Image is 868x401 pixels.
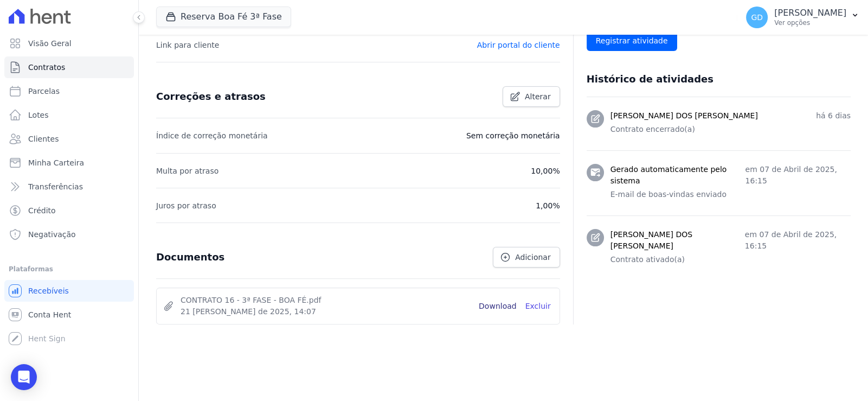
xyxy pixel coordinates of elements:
p: Contrato encerrado(a) [610,124,851,135]
span: Parcelas [28,86,60,97]
p: [PERSON_NAME] [774,8,846,18]
a: Contratos [4,56,134,78]
span: Minha Carteira [28,157,84,168]
a: Clientes [4,128,134,150]
a: Adicionar [493,247,560,268]
span: Alterar [525,91,551,102]
span: 21 [PERSON_NAME] de 2025, 14:07 [181,306,470,317]
span: Crédito [28,205,56,216]
a: Alterar [503,86,560,107]
span: Conta Hent [28,309,71,320]
div: Plataformas [9,263,130,276]
span: Recebíveis [28,285,69,296]
h3: [PERSON_NAME] DOS [PERSON_NAME] [610,110,758,122]
p: Ver opções [774,18,846,27]
p: Juros por atraso [156,199,216,212]
span: Visão Geral [28,38,72,49]
span: Clientes [28,133,59,144]
p: E-mail de boas-vindas enviado [610,189,851,200]
span: Transferências [28,181,83,192]
a: Recebíveis [4,280,134,302]
p: em 07 de Abril de 2025, 16:15 [745,164,851,187]
a: Abrir portal do cliente [477,41,560,49]
p: Sem correção monetária [466,129,560,142]
a: Conta Hent [4,304,134,326]
span: Adicionar [515,252,550,263]
p: 1,00% [536,199,560,212]
input: Registrar atividade [587,30,677,51]
a: Negativação [4,224,134,245]
span: Lotes [28,110,49,120]
p: Link para cliente [156,39,219,52]
div: Open Intercom Messenger [11,364,37,390]
button: Reserva Boa Fé 3ª Fase [156,7,291,27]
h3: Correções e atrasos [156,90,266,103]
h3: Gerado automaticamente pelo sistema [610,164,745,187]
p: Contrato ativado(a) [610,254,851,265]
p: Índice de correção monetária [156,129,268,142]
span: GD [751,14,763,21]
a: Minha Carteira [4,152,134,174]
p: há 6 dias [816,110,851,122]
h3: [PERSON_NAME] DOS [PERSON_NAME] [610,229,745,252]
span: Negativação [28,229,76,240]
a: Visão Geral [4,33,134,54]
a: Parcelas [4,80,134,102]
a: Excluir [525,301,551,312]
a: Download [479,301,517,312]
a: Lotes [4,104,134,126]
span: Contratos [28,62,65,73]
span: CONTRATO 16 - 3ª FASE - BOA FÉ.pdf [181,295,470,306]
a: Transferências [4,176,134,198]
a: Crédito [4,200,134,221]
p: em 07 de Abril de 2025, 16:15 [745,229,851,252]
h3: Histórico de atividades [587,73,713,86]
p: 10,00% [531,164,560,177]
h3: Documentos [156,251,224,264]
p: Multa por atraso [156,164,218,177]
button: GD [PERSON_NAME] Ver opções [737,2,868,33]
